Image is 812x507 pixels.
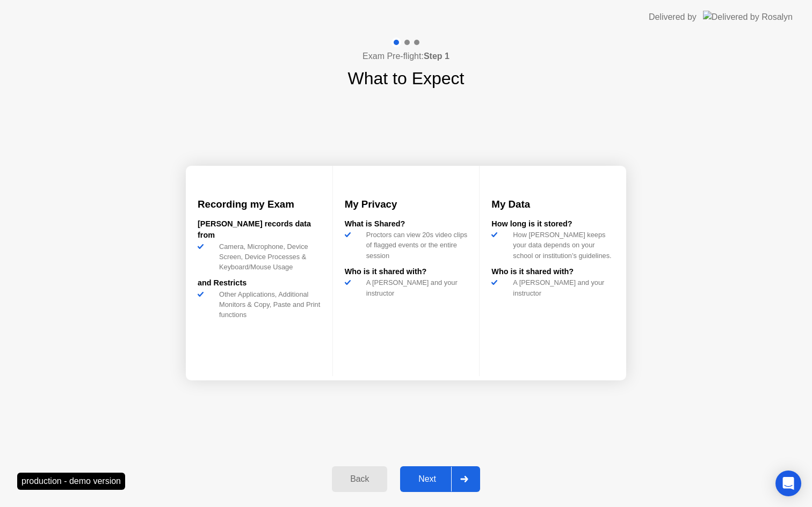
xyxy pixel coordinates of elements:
h3: My Data [491,197,614,212]
div: Back [335,474,384,484]
div: What is Shared? [345,218,468,230]
div: Camera, Microphone, Device Screen, Device Processes & Keyboard/Mouse Usage [215,241,321,273]
div: A [PERSON_NAME] and your instructor [362,277,468,298]
h3: Recording my Exam [198,197,321,212]
div: A [PERSON_NAME] and your instructor [509,277,614,298]
button: Next [400,466,480,492]
img: Delivered by Rosalyn [703,11,793,23]
div: production - demo version [17,473,125,490]
div: [PERSON_NAME] records data from [198,218,321,241]
div: Who is it shared with? [491,266,614,278]
div: Open Intercom Messenger [775,471,801,496]
b: Step 1 [424,52,450,61]
div: Other Applications, Additional Monitors & Copy, Paste and Print functions [215,289,321,320]
div: and Restricts [198,277,321,289]
h4: Exam Pre-flight: [363,50,450,63]
div: Proctors can view 20s video clips of flagged events or the entire session [362,230,468,261]
div: How [PERSON_NAME] keeps your data depends on your school or institution’s guidelines. [509,230,614,261]
div: How long is it stored? [491,218,614,230]
h1: What to Expect [348,65,465,91]
div: Delivered by [649,11,697,24]
button: Back [332,466,387,492]
h3: My Privacy [345,197,468,212]
div: Next [403,474,451,484]
div: Who is it shared with? [345,266,468,278]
